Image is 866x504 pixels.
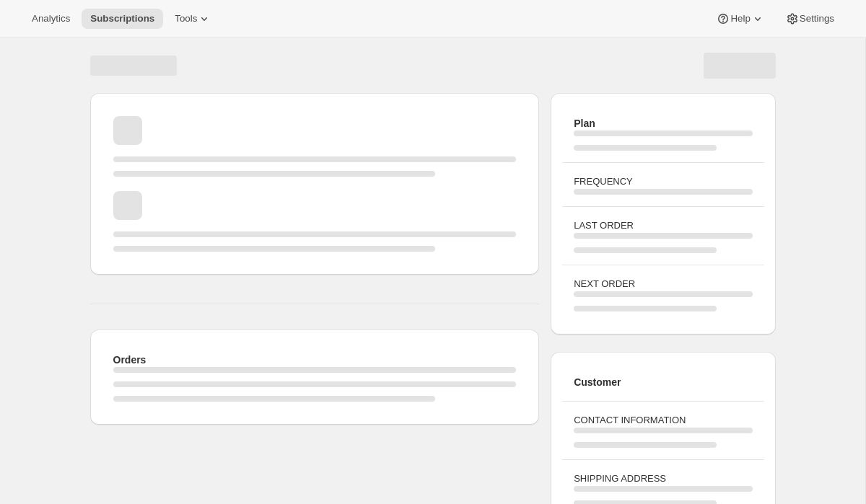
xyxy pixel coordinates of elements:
[800,13,834,25] span: Settings
[90,13,154,25] span: Subscriptions
[32,13,70,25] span: Analytics
[574,413,752,428] h3: CONTACT INFORMATION
[574,375,752,389] h2: Customer
[175,13,197,25] span: Tools
[23,9,79,29] button: Analytics
[574,277,752,291] h3: NEXT ORDER
[82,9,163,29] button: Subscriptions
[113,353,517,367] h2: Orders
[777,9,843,29] button: Settings
[574,116,752,131] h2: Plan
[166,9,220,29] button: Tools
[574,218,752,233] h3: LAST ORDER
[574,174,752,189] h3: FREQUENCY
[730,13,750,25] span: Help
[574,472,752,486] h3: SHIPPING ADDRESS
[707,9,773,29] button: Help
